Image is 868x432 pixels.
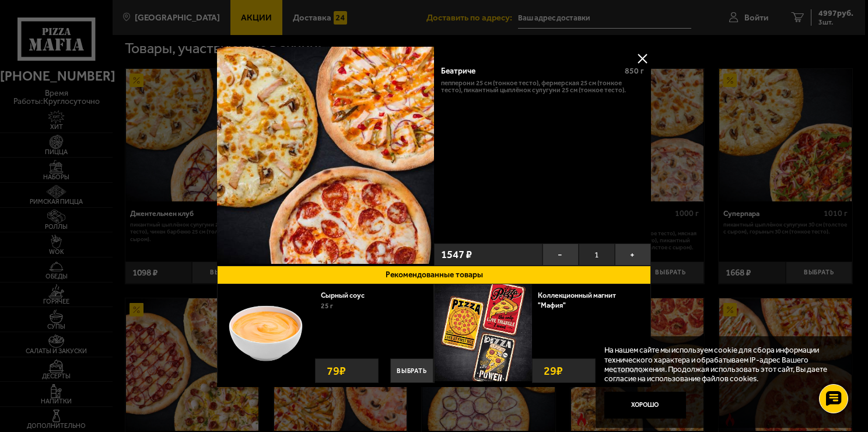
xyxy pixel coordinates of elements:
span: 1 [579,243,615,266]
p: Пепперони 25 см (тонкое тесто), Фермерская 25 см (тонкое тесто), Пикантный цыплёнок сулугуни 25 с... [441,79,645,94]
strong: 79 ₽ [324,359,349,382]
button: Хорошо [604,392,686,419]
a: Сырный соус [321,291,374,299]
strong: 29 ₽ [541,359,566,382]
p: На нашем сайте мы используем cookie для сбора информации технического характера и обрабатываем IP... [604,345,839,382]
span: 1547 ₽ [441,249,472,260]
img: Беатриче [217,47,434,264]
div: Беатриче [441,67,617,76]
button: Выбрать [390,358,433,383]
a: Коллекционный магнит "Мафия" [538,291,616,309]
span: 25 г [321,302,333,310]
button: Рекомендованные товары [217,266,651,284]
span: 850 г [625,66,644,76]
button: + [615,243,651,266]
a: Беатриче [217,47,434,266]
button: − [542,243,579,266]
